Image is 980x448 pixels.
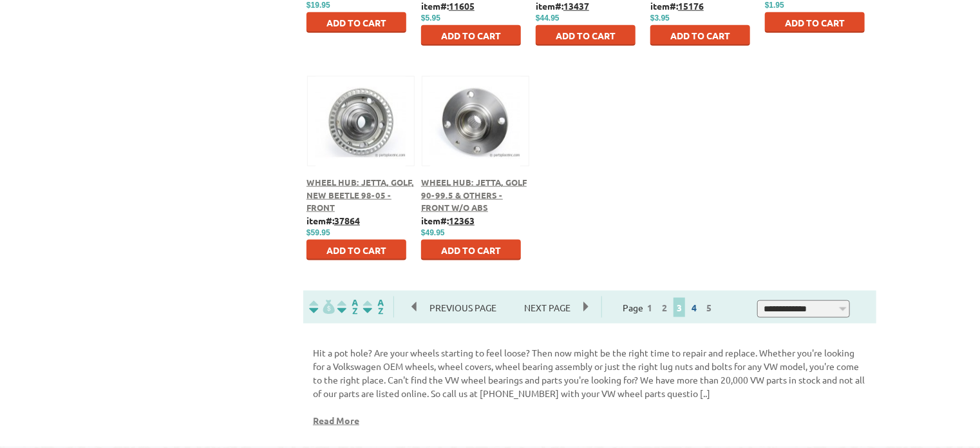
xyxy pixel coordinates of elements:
a: 2 [659,302,670,313]
span: Add to Cart [441,30,501,41]
button: Add to Cart [306,12,406,33]
button: Add to Cart [765,12,865,33]
span: Add to Cart [556,30,616,41]
a: Next Page [511,302,583,313]
span: Add to Cart [670,30,730,41]
a: Read More [313,414,359,426]
span: Previous Page [417,298,509,317]
b: item#: [421,215,475,226]
span: $59.95 [306,228,330,237]
img: Sort by Sales Rank [361,300,386,315]
a: Wheel Hub: Jetta, Golf, New Beetle 98-05 - Front [306,177,414,213]
button: Add to Cart [306,240,406,260]
span: $49.95 [421,228,445,237]
span: $5.95 [421,14,440,23]
span: Add to Cart [326,17,386,28]
button: Add to Cart [536,25,636,46]
img: filterpricelow.svg [309,300,335,315]
a: 4 [688,302,700,313]
button: Add to Cart [421,240,521,260]
span: 3 [674,298,685,317]
button: Add to Cart [650,25,750,46]
span: $3.95 [650,14,670,23]
a: 1 [644,302,655,313]
span: Add to Cart [441,244,501,256]
span: $44.95 [536,14,560,23]
b: item#: [306,215,360,226]
div: Page [601,297,737,318]
a: Previous Page [412,302,511,313]
u: 37864 [334,215,360,226]
button: Add to Cart [421,25,521,46]
a: Wheel Hub: Jetta, Golf 90-99.5 & Others - Front w/o ABS [421,177,527,213]
span: Add to Cart [785,17,845,28]
img: Sort by Headline [335,300,361,315]
span: $19.95 [306,1,330,10]
u: 12363 [449,215,475,226]
a: 5 [703,302,715,313]
p: Hit a pot hole? Are your wheels starting to feel loose? Then now might be the right time to repai... [313,346,867,400]
span: Next Page [511,298,583,317]
span: $1.95 [765,1,784,10]
span: Add to Cart [326,244,386,256]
